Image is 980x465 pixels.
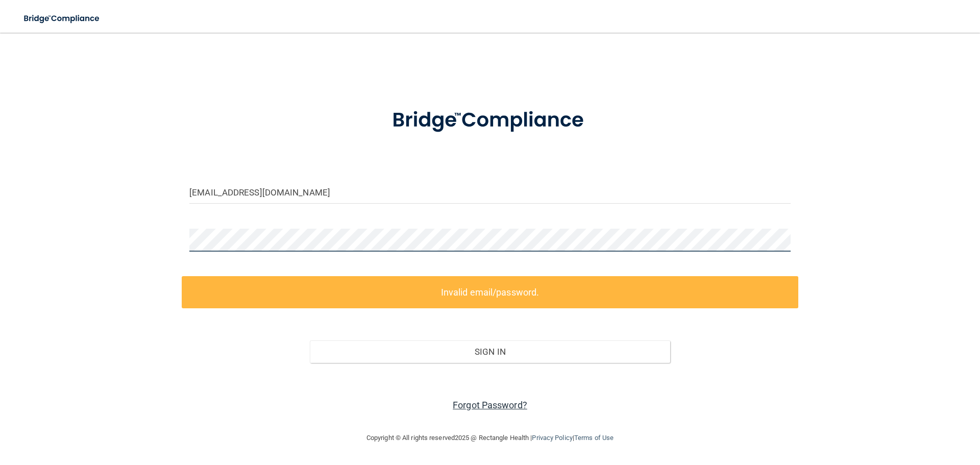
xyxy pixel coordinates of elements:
[574,434,614,442] a: Terms of Use
[182,276,798,308] label: Invalid email/password.
[310,340,671,363] button: Sign In
[15,8,109,29] img: bridge_compliance_login_screen.278c3ca4.svg
[304,422,676,454] div: Copyright © All rights reserved 2025 @ Rectangle Health | |
[189,181,791,204] input: Email
[371,94,609,147] img: bridge_compliance_login_screen.278c3ca4.svg
[532,434,572,442] a: Privacy Policy
[453,400,527,410] a: Forgot Password?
